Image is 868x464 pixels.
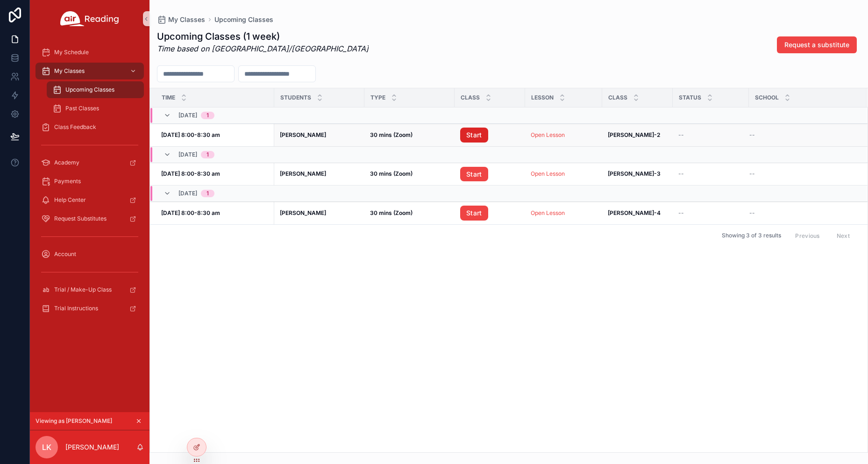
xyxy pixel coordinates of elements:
strong: 30 mins (Zoom) [370,170,413,177]
span: Help Center [54,196,86,204]
a: [DATE] 8:00-8:30 am [161,131,269,139]
strong: [DATE] 8:00-8:30 am [161,209,220,216]
a: [DATE] 8:00-8:30 am [161,209,269,217]
span: Status [679,94,701,101]
a: -- [678,131,743,139]
a: My Schedule [36,44,144,61]
a: [PERSON_NAME] [280,209,359,217]
h1: Upcoming Classes (1 week) [157,30,369,43]
a: My Classes [157,15,205,24]
span: Class [608,94,627,101]
a: Payments [36,173,144,190]
span: Type [370,94,385,101]
a: Open Lesson [531,170,597,178]
a: 30 mins (Zoom) [370,209,449,217]
span: School [755,94,779,101]
strong: [PERSON_NAME] [280,209,326,216]
span: Request a substitute [784,40,849,50]
span: -- [749,170,755,178]
a: [PERSON_NAME]-3 [608,170,667,178]
strong: [PERSON_NAME] [280,131,326,138]
span: -- [678,131,684,139]
a: [DATE] 8:00-8:30 am [161,170,269,178]
a: Upcoming Classes [214,15,273,24]
span: -- [749,131,755,139]
button: Request a substitute [777,36,857,53]
p: [PERSON_NAME] [65,443,119,452]
a: My Classes [36,63,144,79]
a: Open Lesson [531,209,597,217]
span: Time [162,94,175,101]
a: Class Feedback [36,119,144,136]
span: My Classes [54,67,85,75]
span: Class Feedback [54,123,96,131]
span: [DATE] [178,151,197,158]
img: App logo [60,11,119,26]
strong: [PERSON_NAME]-3 [608,170,661,177]
a: Start [460,167,488,182]
a: Start [460,167,519,182]
span: -- [678,209,684,217]
div: 1 [206,151,209,158]
strong: [PERSON_NAME]-4 [608,209,661,216]
span: -- [678,170,684,178]
span: Lesson [531,94,554,101]
span: Showing 3 of 3 results [722,232,781,239]
a: [PERSON_NAME] [280,170,359,178]
a: -- [749,209,855,217]
a: -- [678,209,743,217]
a: Past Classes [47,100,144,117]
span: My Classes [168,15,205,24]
span: Trial Instructions [54,305,98,312]
a: [PERSON_NAME] [280,131,359,139]
div: scrollable content [30,37,149,329]
span: [DATE] [178,190,197,197]
span: Request Substitutes [54,215,107,222]
strong: 30 mins (Zoom) [370,209,413,216]
span: My Schedule [54,49,89,56]
a: Start [460,206,519,221]
span: -- [749,209,755,217]
span: Academy [54,159,79,166]
strong: [DATE] 8:00-8:30 am [161,131,220,138]
span: Trial / Make-Up Class [54,286,112,293]
span: Account [54,250,76,258]
a: Start [460,128,519,143]
a: Trial Instructions [36,300,144,317]
em: Time based on [GEOGRAPHIC_DATA]/[GEOGRAPHIC_DATA] [157,44,369,53]
span: Upcoming Classes [65,86,114,93]
a: 30 mins (Zoom) [370,170,449,178]
span: Class [461,94,480,101]
span: Students [280,94,311,101]
a: -- [749,131,855,139]
a: -- [678,170,743,178]
div: 1 [206,190,209,197]
a: Upcoming Classes [47,81,144,98]
a: 30 mins (Zoom) [370,131,449,139]
a: [PERSON_NAME]-4 [608,209,667,217]
a: -- [749,170,855,178]
span: Past Classes [65,105,99,112]
a: Open Lesson [531,209,565,216]
div: 1 [206,112,209,119]
a: [PERSON_NAME]-2 [608,131,667,139]
a: Start [460,206,488,221]
a: Open Lesson [531,170,565,177]
span: Viewing as [PERSON_NAME] [36,417,112,425]
strong: [PERSON_NAME]-2 [608,131,660,138]
a: Request Substitutes [36,210,144,227]
a: Help Center [36,192,144,208]
a: Trial / Make-Up Class [36,281,144,298]
span: [DATE] [178,112,197,119]
a: Open Lesson [531,131,597,139]
strong: [PERSON_NAME] [280,170,326,177]
a: Account [36,246,144,263]
span: Payments [54,178,81,185]
strong: [DATE] 8:00-8:30 am [161,170,220,177]
span: LK [42,442,51,453]
strong: 30 mins (Zoom) [370,131,413,138]
a: Open Lesson [531,131,565,138]
a: Academy [36,154,144,171]
a: Start [460,128,488,143]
